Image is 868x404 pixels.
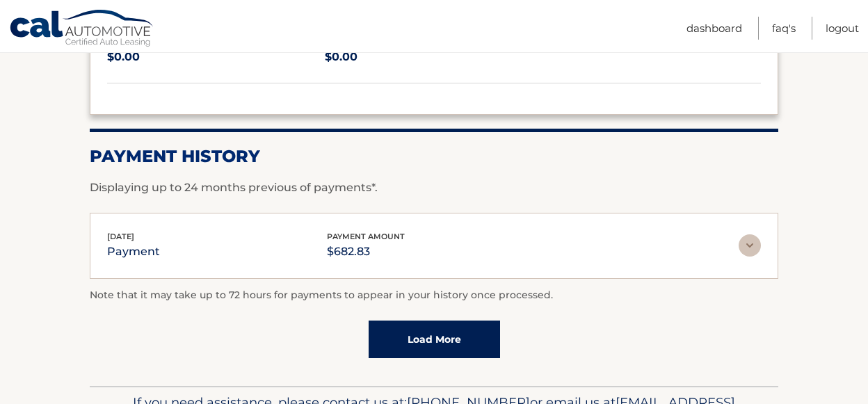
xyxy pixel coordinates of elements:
p: Displaying up to 24 months previous of payments*. [90,179,778,196]
p: Note that it may take up to 72 hours for payments to appear in your history once processed. [90,287,778,304]
a: FAQ's [772,17,796,40]
h2: Payment History [90,146,778,167]
p: $682.83 [327,242,405,261]
span: [DATE] [107,232,134,241]
a: Dashboard [686,17,742,40]
p: payment [107,242,160,261]
span: payment amount [327,232,405,241]
p: $0.00 [325,47,542,67]
img: accordion-rest.svg [739,234,761,257]
a: Load More [369,321,500,358]
a: Logout [826,17,859,40]
a: Cal Automotive [9,9,155,49]
p: $0.00 [107,47,325,67]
